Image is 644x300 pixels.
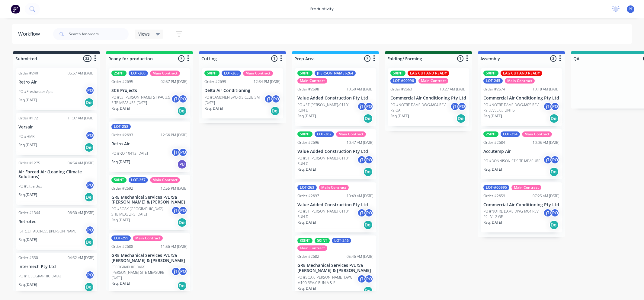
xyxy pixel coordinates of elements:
div: Del [363,167,373,177]
p: Req. [DATE] [204,106,223,111]
p: [STREET_ADDRESS][PERSON_NAME] [18,229,78,234]
div: Del [363,114,373,123]
p: Retro Air [111,141,187,147]
div: PO [85,131,95,140]
p: PO #SOAK [GEOGRAPHIC_DATA] SITE MEASURE [DATE] [111,206,171,217]
p: Commercial Air Conditioning Pty Ltd [483,96,559,101]
p: Req. [DATE] [18,192,37,197]
p: PO #ST [PERSON_NAME]-01101 RUN D [297,209,357,219]
div: Main Contract [505,78,535,84]
div: 50INT [204,71,219,76]
div: jT [171,94,180,103]
div: 50INT [297,71,312,76]
div: 25INT [111,71,127,76]
p: PO #CAMDNEN SPORTS CLUB SM [DATE] [204,95,264,106]
p: Req. [DATE] [390,113,409,119]
div: Del [177,281,187,291]
div: Order #2698 [297,87,319,92]
p: Req. [DATE] [111,106,130,111]
div: PO [271,94,280,103]
div: 10:47 AM [DATE] [347,140,373,145]
div: Del [363,286,373,296]
div: 38INT [297,238,312,243]
div: Order #2692 [111,186,133,191]
p: Commercial Air Conditioning Pty Ltd [483,202,559,207]
div: 12:56 PM [DATE] [161,132,187,138]
div: Order #172 [18,115,38,121]
div: Main Contract [336,131,366,137]
div: Main Contract [243,71,273,76]
div: PO [550,155,559,164]
div: jT [171,148,180,157]
div: 04:54 AM [DATE] [68,160,95,166]
div: Order #17211:37 AM [DATE]VersairPO #HMRIPOReq.[DATE]Del [16,113,97,155]
div: jT [543,208,552,217]
div: Del [456,114,466,123]
div: 50INT [111,177,127,183]
div: Main Contract [297,78,327,84]
p: PO #Little Box [18,184,42,189]
div: 25INTLOT-260Main ContractOrder #269502:57 PM [DATE]SCE ProjectsPO #L3 [PERSON_NAME] ST PAC 3.5 SI... [109,68,190,118]
img: Factory [11,5,20,14]
div: LOT-260 [129,71,148,76]
div: PO [85,181,95,190]
div: Order #2696 [297,140,319,145]
div: Order #134406:30 AM [DATE]Retrotec[STREET_ADDRESS][PERSON_NAME]POReq.[DATE]Del [16,208,97,250]
div: jT [171,267,180,276]
div: jT [357,274,366,283]
div: 10:50 AM [DATE] [347,87,373,92]
div: PO [457,102,466,111]
div: Del [549,114,559,123]
p: PO #DONNISON ST SITE MEASURE [483,158,540,164]
div: jT [357,155,366,164]
p: Req. [DATE] [18,237,37,242]
p: PO #NOTRE DAME DWG-M04 REV P2 LVL 2 GE [483,209,543,219]
div: 04:52 AM [DATE] [68,255,95,261]
div: LOT-257 [129,177,148,183]
p: GRE Mechanical Services P/L t/a [PERSON_NAME] & [PERSON_NAME] [297,263,373,273]
div: 10:49 AM [DATE] [347,193,373,199]
p: PO #NOTRE DAME DWG-M04 REV P2 OA [390,102,450,113]
p: PO #ST [PERSON_NAME]-01101 RUN C [297,156,357,166]
div: Del [177,218,187,227]
div: Order #2693 [111,132,133,138]
p: Delta Air Conditioning [204,88,280,93]
div: Del [84,192,94,202]
div: 06:30 AM [DATE] [68,210,95,216]
div: 05:46 AM [DATE] [347,254,373,259]
div: 11:56 AM [DATE] [161,244,187,249]
div: Main Contract [511,185,541,190]
div: Order #2699 [204,79,226,84]
div: 07:25 AM [DATE] [533,193,559,199]
div: Main Contract [297,245,327,251]
div: jT [543,102,552,111]
div: Main Contract [319,185,349,190]
div: jT [543,155,552,164]
div: Main Contract [133,235,163,241]
div: 50INT [315,238,330,243]
p: GRE Mechanical Services P/L t/a [PERSON_NAME] & [PERSON_NAME] [111,253,187,263]
div: 25INTLOT-254Main ContractOrder #268410:05 AM [DATE]Accutemp AirPO #DONNISON ST SITE MEASUREjTPORe... [481,129,562,179]
div: Order #2697 [297,193,319,199]
div: PO [178,148,187,157]
p: Air Forced Air (Leading Climate Solutions) [18,169,95,180]
div: 50INT[PERSON_NAME]-264Main ContractOrder #269810:50 AM [DATE]Value Added Construction Pty LtdPO #... [295,68,376,126]
div: PO [178,267,187,276]
div: productivity [307,5,337,14]
div: PO [364,102,373,111]
div: Order #2674 [483,87,505,92]
p: Value Added Construction Pty Ltd [297,96,373,101]
p: Retro Air [18,80,95,85]
p: Retrotec [18,219,95,224]
div: Main Contract [150,177,180,183]
div: LOT-265 [222,71,241,76]
div: 38INT50INTLOT-246Main ContractOrder #268205:46 AM [DATE]GRE Mechanical Services P/L t/a [PERSON_N... [295,235,376,298]
p: Req. [DATE] [18,142,37,148]
div: PO [85,226,95,235]
p: PO #L3 [PERSON_NAME] ST PAC 3.5 SITE MEASURE [DATE] [111,95,171,106]
div: 50INTLAG CUT AND READYLOT-245Main ContractOrder #267410:18 AM [DATE]Commercial Air Conditioning P... [481,68,562,126]
p: Commercial Air Conditioning Pty Ltd [390,96,466,101]
p: PO #Freshwater Apts [18,89,53,94]
div: Del [84,98,94,107]
div: PO [364,208,373,217]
